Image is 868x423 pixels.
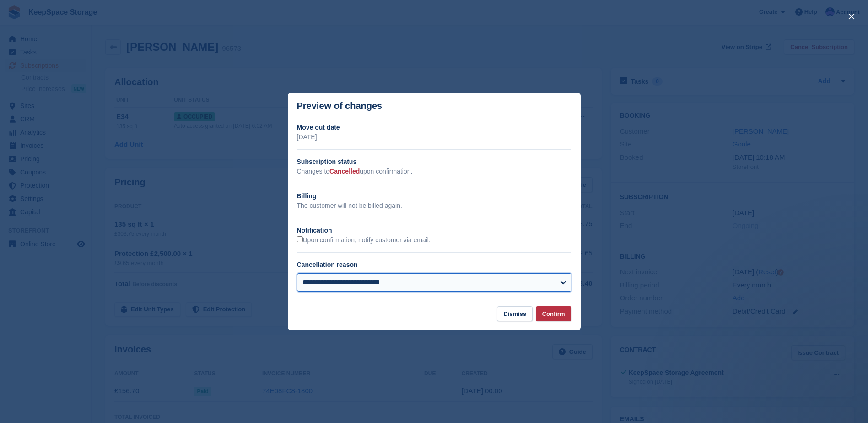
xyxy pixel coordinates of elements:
[844,9,859,24] button: close
[297,261,358,268] label: Cancellation reason
[329,168,360,175] span: Cancelled
[297,157,571,167] h2: Subscription status
[297,236,431,244] label: Upon confirmation, notify customer via email.
[297,101,383,111] p: Preview of changes
[297,123,571,132] h2: Move out date
[497,306,533,321] button: Dismiss
[297,191,571,201] h2: Billing
[536,306,571,321] button: Confirm
[297,167,571,176] p: Changes to upon confirmation.
[297,132,571,142] p: [DATE]
[297,201,571,211] p: The customer will not be billed again.
[297,236,303,242] input: Upon confirmation, notify customer via email.
[297,226,571,235] h2: Notification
